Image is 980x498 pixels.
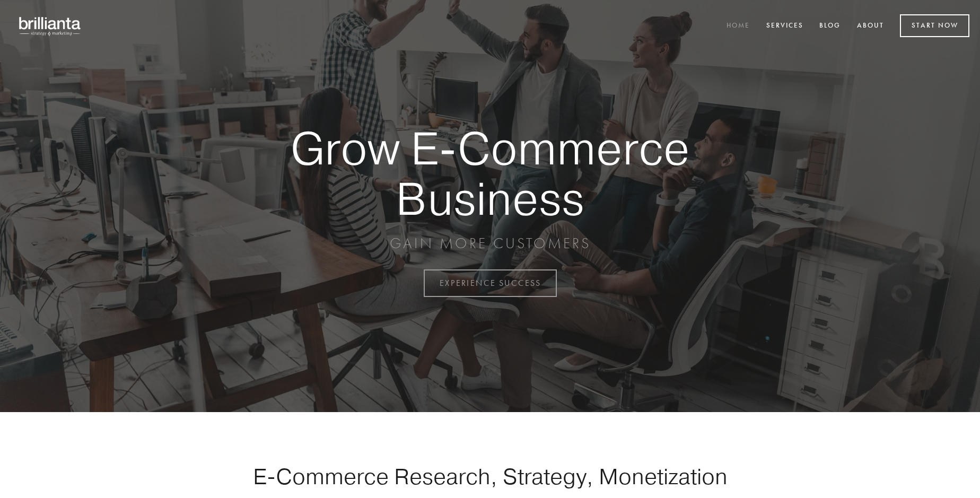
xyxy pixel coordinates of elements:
a: Home [720,18,757,35]
a: Services [759,18,810,35]
h1: E-Commerce Research, Strategy, Monetization [220,463,760,490]
strong: Grow E-Commerce Business [253,123,727,223]
p: GAIN MORE CUSTOMERS [253,234,727,253]
img: brillianta - research, strategy, marketing [11,11,90,41]
a: Start Now [900,14,969,37]
a: EXPERIENCE SUCCESS [424,269,557,297]
a: About [850,18,891,35]
a: Blog [812,18,847,35]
